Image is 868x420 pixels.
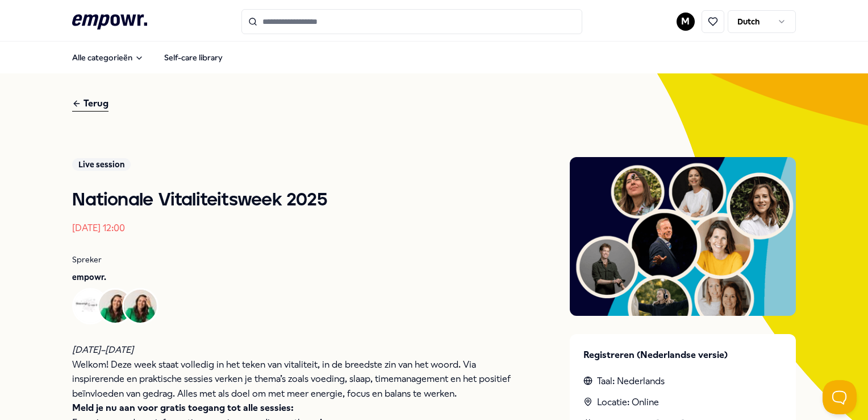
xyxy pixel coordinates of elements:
div: Live session [72,158,131,171]
img: Presenter image [570,157,796,316]
iframe: Help Scout Beacon - Open [823,380,857,414]
time: [DATE] 12:00 [72,223,125,233]
p: Registreren (Nederlandse versie) [583,348,782,363]
button: Alle categorieën [63,46,153,69]
div: Locatie: Online [583,395,782,410]
div: Terug [72,96,108,112]
img: Avatar [99,290,132,323]
p: Welkom! Deze week staat volledig in het teken van vitaliteit, in de breedste zin van het woord. V... [72,357,524,401]
em: [DATE]–[DATE] [72,344,133,355]
strong: Meld je nu aan voor gratis toegang tot alle sessies: [72,402,294,413]
img: Avatar [74,290,107,323]
p: empowr. [72,271,524,283]
nav: Main [63,46,232,69]
div: Taal: Nederlands [583,374,782,389]
input: Search for products, categories or subcategories [241,9,582,34]
p: Spreker [72,253,524,266]
button: M [677,13,695,31]
a: Self-care library [155,46,232,69]
h1: Nationale Vitaliteitsweek 2025 [72,189,524,212]
img: Avatar [124,290,157,323]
